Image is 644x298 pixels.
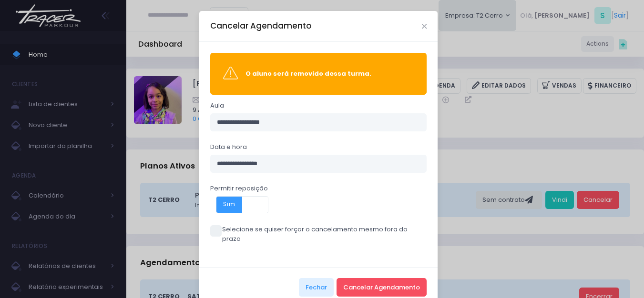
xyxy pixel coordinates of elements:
div: O aluno será removido dessa turma. [245,69,414,79]
button: Close [422,24,427,29]
label: Selecione se quiser forçar o cancelamento mesmo fora do prazo [210,225,427,243]
button: Cancelar Agendamento [337,278,427,296]
span: Sim [216,197,242,213]
label: Permitir reposição [210,184,268,193]
button: Fechar [299,278,334,296]
h5: Cancelar Agendamento [210,20,312,32]
label: Data e hora [210,142,247,152]
label: Aula [210,101,224,110]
